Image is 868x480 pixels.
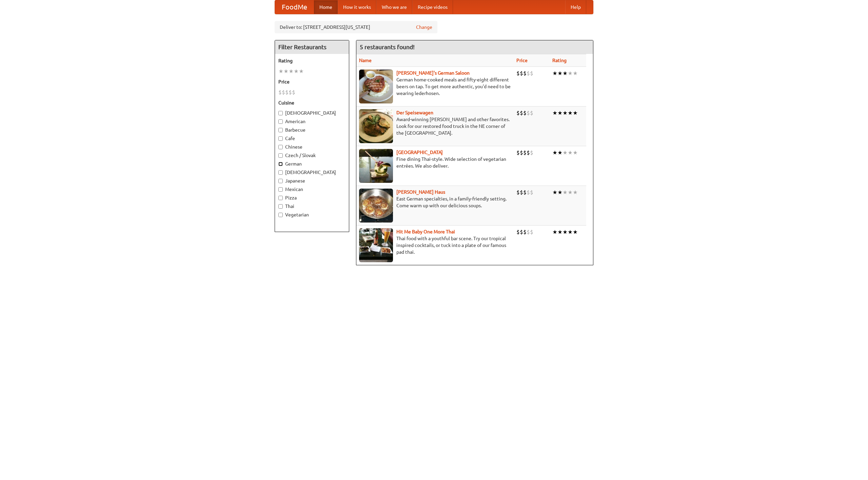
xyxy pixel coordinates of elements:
li: $ [527,149,530,156]
input: German [278,162,283,166]
li: $ [520,228,523,236]
img: babythai.jpg [359,228,393,262]
li: ★ [563,149,568,156]
a: Price [516,58,528,63]
li: ★ [568,228,573,236]
img: kohlhaus.jpg [359,189,393,223]
input: [DEMOGRAPHIC_DATA] [278,111,283,115]
input: Czech / Slovak [278,153,283,158]
input: Barbecue [278,128,283,132]
input: [DEMOGRAPHIC_DATA] [278,170,283,175]
h5: Cuisine [278,99,346,106]
li: ★ [552,70,557,77]
label: Japanese [278,177,346,184]
li: ★ [552,149,557,156]
li: $ [523,228,527,236]
label: Pizza [278,194,346,201]
li: ★ [568,109,573,117]
li: ★ [573,189,578,196]
a: Who we are [376,0,412,14]
li: ★ [294,68,299,75]
a: Change [416,24,432,31]
li: ★ [299,68,304,75]
a: [PERSON_NAME] Haus [396,189,445,195]
li: ★ [573,70,578,77]
a: Der Speisewagen [396,110,433,115]
input: Cafe [278,136,283,141]
p: Fine dining Thai-style. Wide selection of vegetarian entrées. We also deliver. [359,156,511,169]
li: $ [285,89,289,96]
input: Japanese [278,179,283,183]
label: [DEMOGRAPHIC_DATA] [278,169,346,176]
p: Award-winning [PERSON_NAME] and other favorites. Look for our restored food truck in the NE corne... [359,116,511,136]
li: ★ [557,189,563,196]
li: ★ [573,149,578,156]
li: ★ [563,228,568,236]
li: ★ [552,109,557,117]
li: ★ [563,70,568,77]
label: Czech / Slovak [278,152,346,159]
li: ★ [557,70,563,77]
label: Cafe [278,135,346,142]
h5: Price [278,78,346,85]
b: [GEOGRAPHIC_DATA] [396,150,443,155]
img: satay.jpg [359,149,393,183]
li: $ [530,228,533,236]
p: German home-cooked meals and fifty-eight different beers on tap. To get more authentic, you'd nee... [359,76,511,97]
img: speisewagen.jpg [359,109,393,143]
li: ★ [568,149,573,156]
label: Thai [278,203,346,210]
a: How it works [338,0,376,14]
input: Mexican [278,187,283,192]
li: ★ [568,189,573,196]
li: ★ [563,189,568,196]
li: $ [282,89,285,96]
li: ★ [557,228,563,236]
ng-pluralize: 5 restaurants found! [360,44,415,50]
li: ★ [563,109,568,117]
li: $ [516,149,520,156]
li: ★ [573,109,578,117]
p: Thai food with a youthful bar scene. Try our tropical inspired cocktails, or tuck into a plate of... [359,235,511,255]
a: Recipe videos [412,0,453,14]
li: $ [527,109,530,117]
input: American [278,119,283,124]
div: Deliver to: [STREET_ADDRESS][US_STATE] [275,21,437,33]
li: $ [278,89,282,96]
img: esthers.jpg [359,70,393,103]
li: $ [523,149,527,156]
a: [PERSON_NAME]'s German Saloon [396,70,470,76]
a: Rating [552,58,567,63]
a: FoodMe [275,0,314,14]
li: $ [520,70,523,77]
label: American [278,118,346,125]
li: $ [530,149,533,156]
li: $ [530,189,533,196]
label: [DEMOGRAPHIC_DATA] [278,110,346,116]
li: $ [520,109,523,117]
h5: Rating [278,57,346,64]
li: ★ [557,109,563,117]
li: $ [516,228,520,236]
li: $ [292,89,295,96]
li: $ [523,109,527,117]
li: ★ [283,68,289,75]
p: East German specialties, in a family-friendly setting. Come warm up with our delicious soups. [359,195,511,209]
li: ★ [552,189,557,196]
a: Name [359,58,372,63]
a: Hit Me Baby One More Thai [396,229,455,234]
label: Vegetarian [278,211,346,218]
li: ★ [568,70,573,77]
li: $ [516,70,520,77]
li: $ [289,89,292,96]
label: Mexican [278,186,346,193]
li: $ [520,149,523,156]
a: Help [565,0,586,14]
li: $ [530,109,533,117]
label: Chinese [278,143,346,150]
li: $ [530,70,533,77]
li: ★ [557,149,563,156]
